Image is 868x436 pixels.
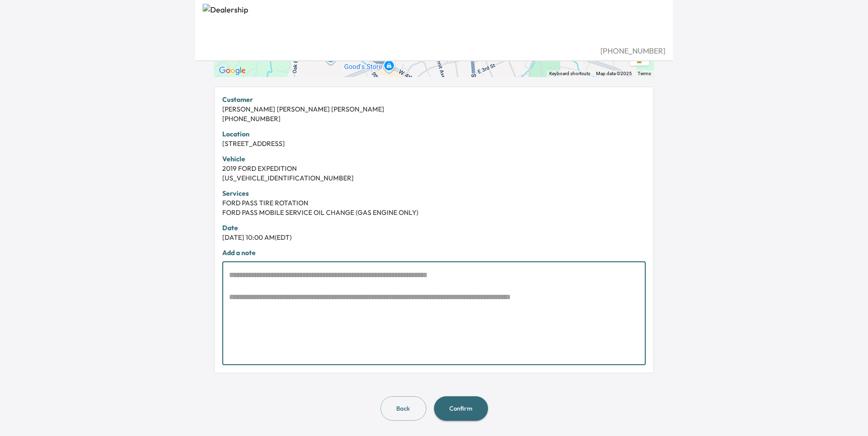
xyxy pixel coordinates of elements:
div: FORD PASS MOBILE SERVICE OIL CHANGE (GAS ENGINE ONLY) [222,208,646,217]
button: Confirm [434,396,488,421]
div: [PHONE_NUMBER] [203,45,665,56]
strong: Date [222,224,238,232]
div: [STREET_ADDRESS] [222,139,646,148]
span: Map data ©2025 [596,71,632,76]
strong: Customer [222,95,253,104]
div: [US_VEHICLE_IDENTIFICATION_NUMBER] [222,173,646,183]
div: FORD PASS TIRE ROTATION [222,198,646,208]
div: [PERSON_NAME] [PERSON_NAME] [PERSON_NAME] [222,104,646,114]
div: [DATE] 10:00 AM (EDT) [222,233,646,242]
div: 2019 FORD EXPEDITION [222,164,646,173]
strong: Add a note [222,248,256,257]
img: Google [217,65,248,77]
img: Dealership [203,4,665,45]
div: [PHONE_NUMBER] [222,114,646,123]
strong: Location [222,130,250,138]
strong: Vehicle [222,155,245,163]
button: Keyboard shortcuts [549,70,590,77]
a: Open this area in Google Maps (opens a new window) [217,65,248,77]
a: Terms (opens in new tab) [638,71,651,76]
strong: Services [222,189,249,198]
button: Back [380,396,426,421]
